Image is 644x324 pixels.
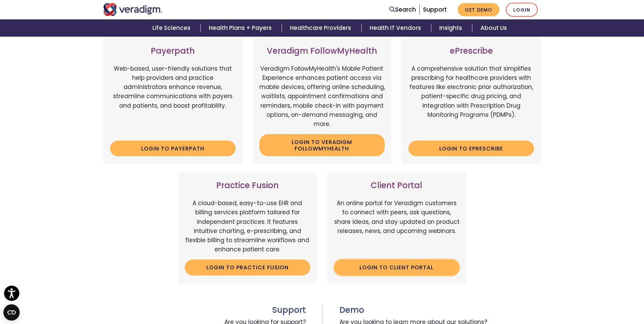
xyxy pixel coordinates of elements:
h3: Demo [339,305,541,315]
h3: Practice Fusion [185,181,310,191]
a: Healthcare Providers [282,19,361,37]
h3: Client Portal [334,181,460,191]
a: Login to Veradigm FollowMyHealth [259,134,385,156]
a: Health IT Vendors [362,19,431,37]
h3: Support [103,305,306,315]
a: Login to Client Portal [334,259,460,275]
p: Web-based, user-friendly solutions that help providers and practice administrators enhance revenu... [110,64,236,136]
a: Login to ePrescribe [408,141,534,156]
button: Open CMP widget [3,304,20,321]
a: Get Demo [458,3,499,16]
a: Login [506,3,538,17]
a: Login to Payerpath [110,141,236,156]
p: Veradigm FollowMyHealth's Mobile Patient Experience enhances patient access via mobile devices, o... [259,64,385,129]
a: Health Plans + Payers [201,19,282,37]
a: Support [423,5,447,14]
h3: ePrescribe [408,46,534,56]
a: Life Sciences [144,19,201,37]
img: Veradigm logo [103,3,163,16]
a: Insights [431,19,472,37]
a: Search [389,5,416,14]
p: A cloud-based, easy-to-use EHR and billing services platform tailored for independent practices. ... [185,199,310,254]
a: Login to Practice Fusion [185,259,310,275]
p: An online portal for Veradigm customers to connect with peers, ask questions, share ideas, and st... [334,199,460,254]
iframe: Drift Chat Widget [514,275,636,316]
a: About Us [472,19,515,37]
p: A comprehensive solution that simplifies prescribing for healthcare providers with features like ... [408,64,534,136]
h3: Veradigm FollowMyHealth [259,46,385,56]
h3: Payerpath [110,46,236,56]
